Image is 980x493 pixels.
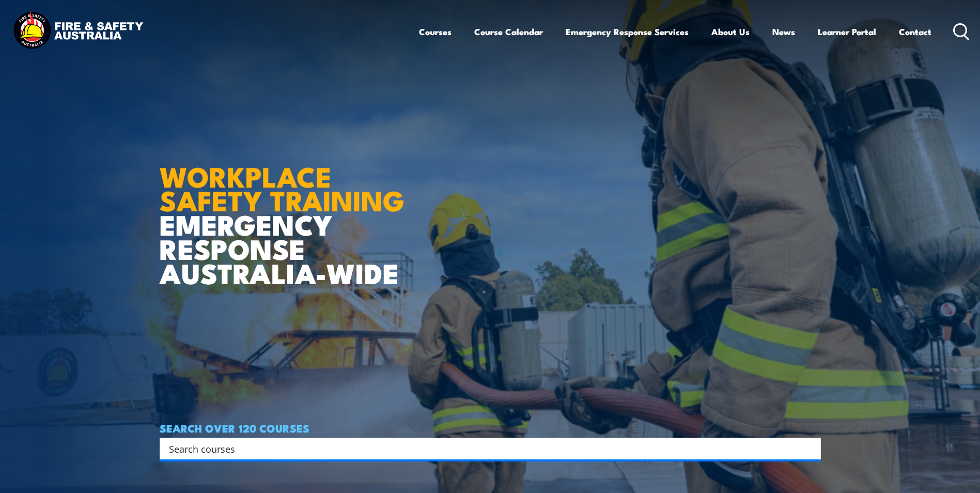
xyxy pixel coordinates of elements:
a: Emergency Response Services [566,18,689,45]
a: Course Calendar [474,18,543,45]
a: About Us [711,18,750,45]
a: Courses [419,18,452,45]
form: Search form [171,441,800,456]
a: Contact [899,18,931,45]
button: Search magnifier button [803,441,817,456]
a: News [772,18,795,45]
strong: WORKPLACE SAFETY TRAINING [160,154,405,221]
input: Search input [169,441,798,456]
h1: EMERGENCY RESPONSE AUSTRALIA-WIDE [160,138,412,285]
h4: SEARCH OVER 120 COURSES [160,422,821,434]
a: Learner Portal [818,18,876,45]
